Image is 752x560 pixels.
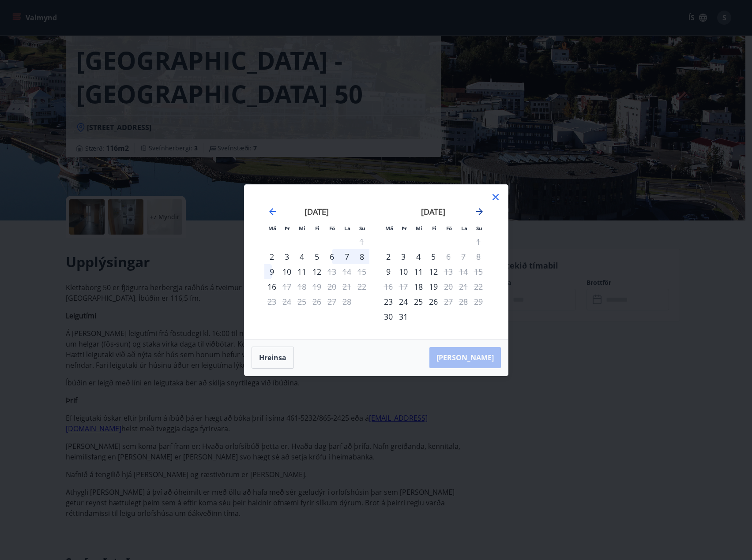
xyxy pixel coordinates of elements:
strong: [DATE] [305,206,329,217]
div: 5 [309,249,324,264]
div: 5 [426,249,441,264]
td: Choose miðvikudagur, 11. febrúar 2026 as your check-in date. It’s available. [294,264,309,279]
td: Not available. föstudagur, 13. mars 2026 [441,264,456,279]
div: Aðeins innritun í boði [381,309,396,324]
td: Choose mánudagur, 2. mars 2026 as your check-in date. It’s available. [381,249,396,264]
td: Not available. sunnudagur, 22. febrúar 2026 [354,279,369,294]
td: Not available. þriðjudagur, 17. febrúar 2026 [279,279,294,294]
div: 19 [426,279,441,294]
td: Choose mánudagur, 9. febrúar 2026 as your check-in date. It’s available. [264,264,279,279]
td: Choose miðvikudagur, 18. mars 2026 as your check-in date. It’s available. [411,279,426,294]
td: Not available. fimmtudagur, 26. febrúar 2026 [309,294,324,309]
td: Choose sunnudagur, 8. febrúar 2026 as your check-in date. It’s available. [354,249,369,264]
small: Fi [432,225,436,231]
div: Aðeins innritun í boði [381,294,396,309]
div: Aðeins innritun í boði [381,249,396,264]
td: Not available. fimmtudagur, 19. febrúar 2026 [309,279,324,294]
td: Choose þriðjudagur, 3. mars 2026 as your check-in date. It’s available. [396,249,411,264]
td: Choose mánudagur, 9. mars 2026 as your check-in date. It’s available. [381,264,396,279]
small: Fö [446,225,452,231]
div: Aðeins innritun í boði [411,279,426,294]
td: Not available. sunnudagur, 22. mars 2026 [471,279,486,294]
div: Aðeins innritun í boði [264,249,279,264]
td: Choose miðvikudagur, 11. mars 2026 as your check-in date. It’s available. [411,264,426,279]
div: 3 [279,249,294,264]
td: Not available. mánudagur, 23. febrúar 2026 [264,294,279,309]
td: Choose fimmtudagur, 12. mars 2026 as your check-in date. It’s available. [426,264,441,279]
td: Choose þriðjudagur, 10. mars 2026 as your check-in date. It’s available. [396,264,411,279]
div: Move forward to switch to the next month. [474,206,485,217]
div: 12 [309,264,324,279]
small: La [461,225,467,231]
td: Not available. miðvikudagur, 25. febrúar 2026 [294,294,309,309]
td: Choose fimmtudagur, 26. mars 2026 as your check-in date. It’s available. [426,294,441,309]
small: Mi [416,225,422,231]
strong: [DATE] [421,206,445,217]
td: Not available. miðvikudagur, 18. febrúar 2026 [294,279,309,294]
div: 11 [411,264,426,279]
td: Not available. laugardagur, 7. mars 2026 [456,249,471,264]
td: Not available. laugardagur, 21. febrúar 2026 [339,279,354,294]
div: Aðeins innritun í boði [381,264,396,279]
button: Hreinsa [252,347,294,369]
td: Not available. föstudagur, 27. febrúar 2026 [324,294,339,309]
div: 9 [264,264,279,279]
td: Choose þriðjudagur, 10. febrúar 2026 as your check-in date. It’s available. [279,264,294,279]
td: Choose mánudagur, 16. febrúar 2026 as your check-in date. It’s available. [264,279,279,294]
div: Aðeins útritun í boði [279,279,294,294]
td: Choose mánudagur, 30. mars 2026 as your check-in date. It’s available. [381,309,396,324]
small: Su [476,225,482,231]
div: 8 [354,249,369,264]
div: Aðeins innritun í boði [264,279,279,294]
div: 11 [294,264,309,279]
div: 25 [411,294,426,309]
td: Choose þriðjudagur, 3. febrúar 2026 as your check-in date. It’s available. [279,249,294,264]
td: Choose fimmtudagur, 5. febrúar 2026 as your check-in date. It’s available. [309,249,324,264]
small: Þr [402,225,407,231]
div: 6 [324,249,339,264]
td: Choose fimmtudagur, 5. mars 2026 as your check-in date. It’s available. [426,249,441,264]
td: Choose föstudagur, 6. febrúar 2026 as your check-in date. It’s available. [324,249,339,264]
div: 24 [396,294,411,309]
td: Not available. laugardagur, 28. febrúar 2026 [339,294,354,309]
td: Choose miðvikudagur, 25. mars 2026 as your check-in date. It’s available. [411,294,426,309]
td: Choose miðvikudagur, 4. mars 2026 as your check-in date. It’s available. [411,249,426,264]
td: Choose mánudagur, 23. mars 2026 as your check-in date. It’s available. [381,294,396,309]
div: Aðeins útritun í boði [441,249,456,264]
small: Su [359,225,365,231]
div: 4 [411,249,426,264]
td: Not available. laugardagur, 28. mars 2026 [456,294,471,309]
small: Mi [299,225,305,231]
div: 7 [339,249,354,264]
div: Move backward to switch to the previous month. [267,206,278,217]
div: 10 [396,264,411,279]
div: Aðeins útritun í boði [441,294,456,309]
td: Choose laugardagur, 7. febrúar 2026 as your check-in date. It’s available. [339,249,354,264]
div: 31 [396,309,411,324]
div: 26 [426,294,441,309]
td: Not available. þriðjudagur, 17. mars 2026 [396,279,411,294]
small: Fö [329,225,335,231]
small: La [344,225,350,231]
div: 4 [294,249,309,264]
td: Choose fimmtudagur, 19. mars 2026 as your check-in date. It’s available. [426,279,441,294]
small: Má [385,225,393,231]
div: 3 [396,249,411,264]
td: Not available. sunnudagur, 29. mars 2026 [471,294,486,309]
td: Not available. föstudagur, 20. mars 2026 [441,279,456,294]
td: Not available. sunnudagur, 8. mars 2026 [471,249,486,264]
small: Fi [315,225,320,231]
div: Calendar [255,195,497,329]
td: Not available. laugardagur, 14. febrúar 2026 [339,264,354,279]
div: 10 [279,264,294,279]
td: Not available. föstudagur, 27. mars 2026 [441,294,456,309]
td: Not available. sunnudagur, 15. febrúar 2026 [354,264,369,279]
td: Not available. laugardagur, 14. mars 2026 [456,264,471,279]
td: Not available. föstudagur, 20. febrúar 2026 [324,279,339,294]
div: Aðeins útritun í boði [441,264,456,279]
td: Not available. föstudagur, 13. febrúar 2026 [324,264,339,279]
td: Not available. laugardagur, 21. mars 2026 [456,279,471,294]
td: Not available. sunnudagur, 15. mars 2026 [471,264,486,279]
td: Not available. mánudagur, 16. mars 2026 [381,279,396,294]
td: Choose þriðjudagur, 24. mars 2026 as your check-in date. It’s available. [396,294,411,309]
